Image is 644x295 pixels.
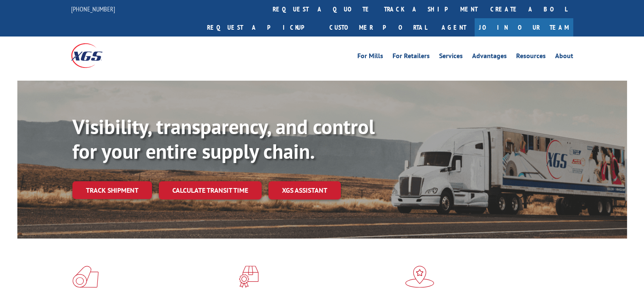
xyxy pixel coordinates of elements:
[72,113,375,164] b: Visibility, transparency, and control for your entire supply chain.
[357,53,383,62] a: For Mills
[71,5,115,13] a: [PHONE_NUMBER]
[516,53,546,62] a: Resources
[433,18,475,37] a: Agent
[201,18,323,37] a: Request a pickup
[268,181,341,199] a: XGS ASSISTANT
[392,53,430,62] a: For Retailers
[72,181,152,199] a: Track shipment
[555,53,573,62] a: About
[72,266,99,288] img: xgs-icon-total-supply-chain-intelligence-red
[239,266,259,288] img: xgs-icon-focused-on-flooring-red
[159,181,262,199] a: Calculate transit time
[439,53,463,62] a: Services
[323,18,433,37] a: Customer Portal
[405,266,434,288] img: xgs-icon-flagship-distribution-model-red
[475,18,573,37] a: Join Our Team
[472,53,507,62] a: Advantages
